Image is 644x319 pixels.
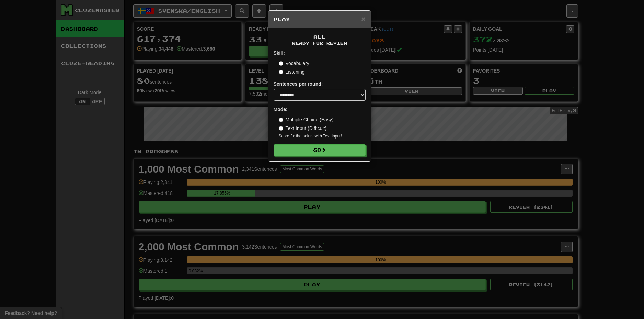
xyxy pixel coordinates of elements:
button: Go [274,144,366,156]
input: Multiple Choice (Easy) [279,118,283,122]
span: × [361,15,365,23]
label: Listening [279,68,305,75]
input: Vocabulary [279,61,283,66]
h5: Play [274,16,366,23]
label: Multiple Choice (Easy) [279,116,334,123]
label: Text Input (Difficult) [279,125,327,132]
input: Text Input (Difficult) [279,126,283,131]
button: Close [361,15,365,22]
strong: Skill: [274,50,285,56]
input: Listening [279,70,283,74]
small: Ready for Review [274,40,366,46]
small: Score 2x the points with Text Input ! [279,133,366,139]
strong: Mode: [274,107,288,112]
label: Vocabulary [279,60,309,67]
label: Sentences per round: [274,80,323,87]
span: All [313,34,326,40]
